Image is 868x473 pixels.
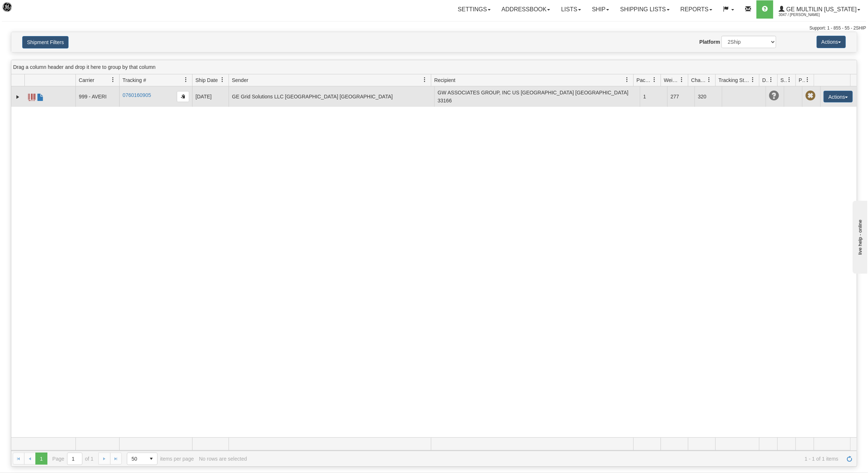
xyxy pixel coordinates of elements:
td: [DATE] [192,86,229,107]
a: Label [28,90,35,102]
td: GW ASSOCIATES GROUP, INC US [GEOGRAPHIC_DATA] [GEOGRAPHIC_DATA] 33166 [434,86,640,107]
div: live help - online [5,6,67,12]
span: Pickup Not Assigned [805,91,816,101]
a: 0760160905 [122,92,151,98]
a: Refresh [844,453,855,464]
span: 1 - 1 of 1 items [252,456,838,462]
a: GE Multilin [US_STATE] 3047 / [PERSON_NAME] [773,0,866,19]
span: Ship Date [195,77,218,84]
a: Addressbook [496,0,556,19]
td: 277 [667,86,694,107]
span: Page sizes drop down [127,453,157,465]
span: Packages [637,77,652,84]
button: Actions [824,91,853,102]
span: Charge [691,77,707,84]
a: Charge filter column settings [703,74,715,86]
div: No rows are selected [199,456,247,462]
a: Carrier filter column settings [107,74,119,86]
span: Tracking Status [719,77,750,84]
span: 50 [132,455,141,462]
span: Pickup Status [799,77,805,84]
a: Recipient filter column settings [621,74,633,86]
a: Tracking # filter column settings [180,74,192,86]
span: select [145,453,157,465]
a: Expand [14,93,22,101]
button: Copy to clipboard [177,91,189,102]
span: Weight [664,77,679,84]
a: Packages filter column settings [648,74,661,86]
a: Ship [587,0,615,19]
a: Sender filter column settings [419,74,431,86]
div: grid grouping header [11,60,857,74]
span: Page 1 [35,453,47,464]
span: 3047 / [PERSON_NAME] [779,11,833,19]
a: Reports [675,0,718,19]
button: Actions [817,36,846,48]
span: Page of 1 [52,453,94,465]
a: Pickup Status filter column settings [801,74,814,86]
img: logo3047.jpg [2,2,39,20]
span: Tracking # [122,77,146,84]
button: Shipment Filters [22,36,69,48]
span: Unknown [769,91,779,101]
iframe: chat widget [851,199,867,274]
a: Lists [556,0,586,19]
a: Shipment Issues filter column settings [783,74,795,86]
td: 1 [640,86,667,107]
div: Support: 1 - 855 - 55 - 2SHIP [2,25,866,31]
a: BOL / CMR [37,90,44,102]
td: 999 - AVERI [75,86,119,107]
td: GE Grid Solutions LLC [GEOGRAPHIC_DATA] [GEOGRAPHIC_DATA] [229,86,434,107]
a: Ship Date filter column settings [216,74,229,86]
a: Weight filter column settings [676,74,688,86]
span: Recipient [434,77,455,84]
a: Shipping lists [615,0,675,19]
span: Carrier [79,77,94,84]
a: Settings [452,0,496,19]
span: Delivery Status [762,77,768,84]
span: Sender [232,77,248,84]
input: Page 1 [67,453,82,465]
td: 320 [694,86,722,107]
a: Tracking Status filter column settings [747,74,759,86]
span: items per page [127,453,194,465]
a: Delivery Status filter column settings [765,74,777,86]
span: GE Multilin [US_STATE] [785,6,857,12]
label: Platform [700,38,720,46]
span: Shipment Issues [781,77,787,84]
